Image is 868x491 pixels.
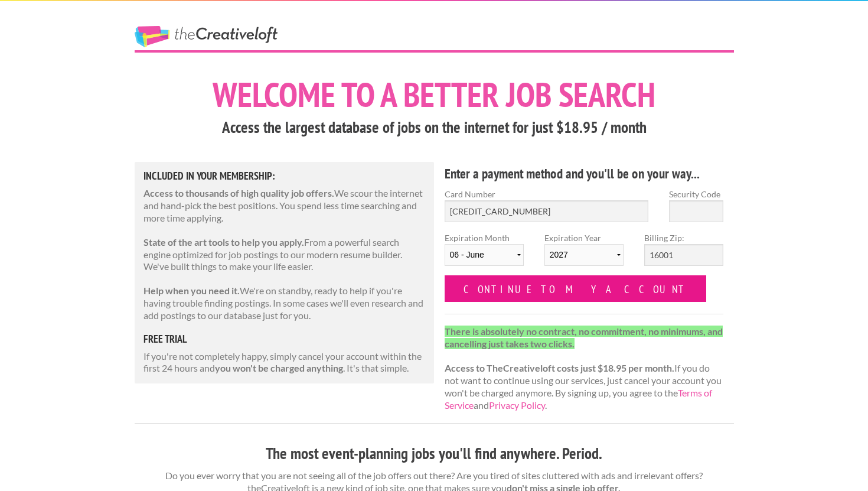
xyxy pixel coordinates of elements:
select: Expiration Year [544,244,624,266]
input: Continue to my account [445,275,707,302]
strong: There is absolutely no contract, no commitment, no minimums, and cancelling just takes two clicks. [445,326,723,349]
p: We're on standby, ready to help if you're having trouble finding postings. In some cases we'll ev... [143,285,426,321]
h3: Access the largest database of jobs on the internet for just $18.95 / month [135,116,734,139]
h4: Enter a payment method and you'll be on your way... [445,164,724,183]
strong: Help when you need it. [143,285,240,296]
a: Privacy Policy [489,399,545,411]
a: Terms of Service [445,387,712,411]
h3: The most event-planning jobs you'll find anywhere. Period. [135,443,734,465]
h1: Welcome to a better job search [135,77,734,112]
label: Security Code [669,188,723,200]
select: Expiration Month [445,244,524,266]
label: Expiration Month [445,232,524,275]
a: The Creative Loft [135,26,278,47]
strong: Access to TheCreativeloft costs just $18.95 per month. [445,362,674,373]
p: We scour the internet and hand-pick the best positions. You spend less time searching and more ti... [143,187,426,224]
h5: Included in Your Membership: [143,171,426,181]
h5: free trial [143,334,426,344]
label: Expiration Year [544,232,624,275]
p: If you do not want to continue using our services, just cancel your account you won't be charged ... [445,326,724,412]
p: From a powerful search engine optimized for job postings to our modern resume builder. We've buil... [143,236,426,273]
p: If you're not completely happy, simply cancel your account within the first 24 hours and . It's t... [143,350,426,375]
strong: State of the art tools to help you apply. [143,236,304,248]
label: Card Number [445,188,649,200]
strong: you won't be charged anything [215,362,343,373]
label: Billing Zip: [644,232,723,244]
strong: Access to thousands of high quality job offers. [143,187,334,199]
